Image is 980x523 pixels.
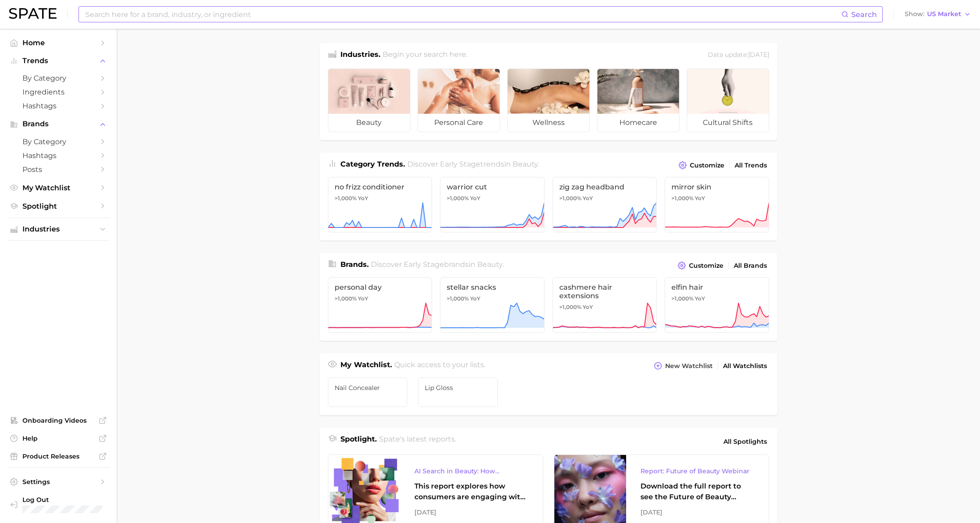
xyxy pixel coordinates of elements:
span: >1,000% [335,195,357,201]
a: personal care [418,69,500,132]
span: by Category [22,137,94,146]
a: by Category [7,71,109,85]
button: ShowUS Market [902,9,973,20]
span: warrior cut [447,183,538,191]
a: All Watchlists [721,360,769,372]
span: cultural shifts [687,114,769,132]
input: Search here for a brand, industry, or ingredient [84,7,841,22]
span: cashmere hair extensions [559,283,650,300]
span: >1,000% [559,195,581,201]
span: Hashtags [22,151,94,160]
span: New Watchlist [665,362,713,370]
span: All Trends [735,162,767,169]
a: Log out. Currently logged in with e-mail leon@palladiobeauty.com. [7,493,109,516]
span: YoY [358,295,368,302]
span: >1,000% [559,304,581,310]
h2: Spate's latest reports. [379,434,456,449]
div: Data update: [DATE] [708,49,769,61]
span: zig zag headband [559,183,650,191]
button: Brands [7,117,109,131]
span: Spotlight [22,202,94,210]
h2: Begin your search here. [383,49,467,61]
span: elfin hair [671,283,762,292]
a: no frizz conditioner>1,000% YoY [328,177,432,232]
span: personal care [418,114,500,132]
a: Posts [7,163,109,176]
span: Nail Concealer [335,384,401,391]
a: All Brands [732,260,769,272]
h2: Quick access to your lists. [394,360,485,372]
span: >1,000% [671,295,693,302]
span: Ingredients [22,88,94,96]
a: My Watchlist [7,181,109,195]
span: Home [22,39,94,47]
span: beauty [477,260,502,269]
a: cultural shifts [687,69,769,132]
h1: My Watchlist. [340,360,392,372]
span: Onboarding Videos [22,416,94,424]
a: beauty [328,69,410,132]
span: YoY [583,304,593,311]
span: Lip Gloss [425,384,491,391]
span: Discover Early Stage trends in . [407,160,539,168]
span: wellness [508,114,589,132]
span: YoY [695,295,705,302]
span: beauty [328,114,410,132]
div: This report explores how consumers are engaging with AI-powered search tools — and what it means ... [414,481,528,502]
span: All Spotlights [723,436,767,447]
a: Product Releases [7,450,109,463]
button: Industries [7,223,109,236]
h1: Spotlight. [340,434,377,449]
span: beauty [513,160,538,168]
span: homecare [597,114,679,132]
a: mirror skin>1,000% YoY [665,177,769,232]
button: Trends [7,54,109,68]
h1: Industries. [340,49,380,61]
span: All Watchlists [723,362,767,370]
a: Spotlight [7,199,109,213]
span: Show [905,12,924,17]
span: Category Trends . [340,160,405,168]
span: Help [22,434,94,442]
a: Hashtags [7,99,109,113]
a: homecare [597,69,679,132]
span: Hashtags [22,102,94,110]
a: Help [7,432,109,445]
span: mirror skin [671,183,762,191]
a: All Trends [732,159,769,171]
div: [DATE] [414,507,528,518]
div: AI Search in Beauty: How Consumers Are Using ChatGPT vs. Google Search [414,466,528,476]
span: Trends [22,57,94,65]
button: New Watchlist [652,360,714,372]
span: by Category [22,74,94,82]
a: Settings [7,475,109,489]
span: stellar snacks [447,283,538,292]
img: SPATE [9,8,57,19]
span: Discover Early Stage brands in . [371,260,504,269]
span: Brands . [340,260,369,269]
a: personal day>1,000% YoY [328,277,432,333]
span: Product Releases [22,452,94,460]
span: YoY [358,195,368,202]
span: YoY [470,195,480,202]
span: Customize [689,262,723,270]
span: All Brands [734,262,767,270]
span: YoY [583,195,593,202]
span: My Watchlist [22,184,94,192]
a: Lip Gloss [418,377,498,407]
a: by Category [7,135,109,149]
span: YoY [695,195,705,202]
button: Customize [676,159,726,171]
a: cashmere hair extensions>1,000% YoY [553,277,657,333]
span: >1,000% [671,195,693,201]
a: Nail Concealer [328,377,408,407]
span: Brands [22,120,94,128]
div: Download the full report to see the Future of Beauty trends we unpacked during the webinar. [640,481,754,502]
span: Industries [22,225,94,233]
span: Posts [22,165,94,174]
a: zig zag headband>1,000% YoY [553,177,657,232]
span: Settings [22,478,94,486]
span: >1,000% [447,295,469,302]
a: stellar snacks>1,000% YoY [440,277,544,333]
span: Search [851,10,877,19]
